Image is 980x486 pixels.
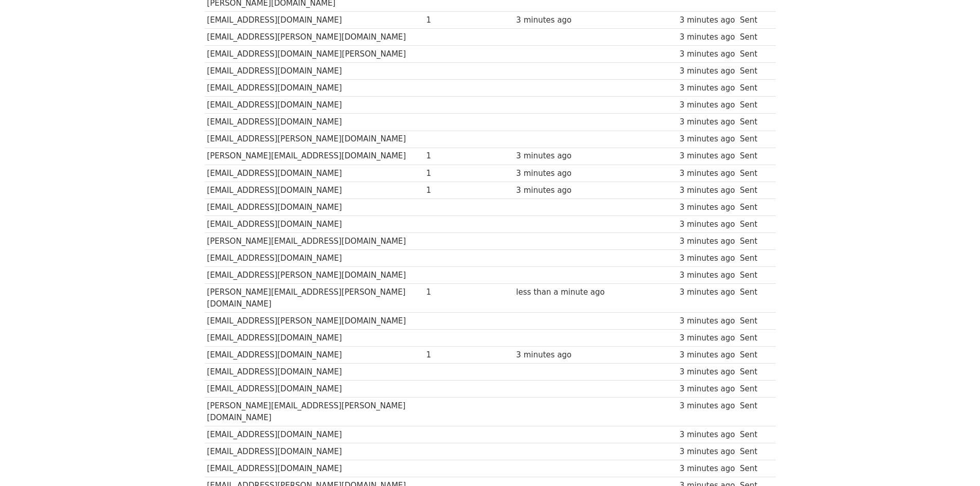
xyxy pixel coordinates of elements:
div: 3 minutes ago [680,253,735,264]
td: [PERSON_NAME][EMAIL_ADDRESS][PERSON_NAME][DOMAIN_NAME] [205,284,424,313]
div: 3 minutes ago [680,202,735,213]
td: [PERSON_NAME][EMAIL_ADDRESS][DOMAIN_NAME] [205,148,424,165]
div: 3 minutes ago [680,236,735,247]
td: Sent [737,165,770,182]
div: 3 minutes ago [516,349,604,361]
td: [EMAIL_ADDRESS][DOMAIN_NAME] [205,80,424,97]
div: 3 minutes ago [680,332,735,344]
td: Sent [737,443,770,460]
td: [PERSON_NAME][EMAIL_ADDRESS][DOMAIN_NAME] [205,233,424,250]
iframe: Chat Widget [929,437,980,486]
td: Sent [737,364,770,381]
div: less than a minute ago [516,286,604,298]
td: [EMAIL_ADDRESS][PERSON_NAME][DOMAIN_NAME] [205,28,424,45]
td: Sent [737,28,770,45]
div: 3 minutes ago [680,185,735,196]
div: 3 minutes ago [680,269,735,281]
td: Sent [737,347,770,364]
div: 3 minutes ago [680,286,735,298]
div: 3 minutes ago [680,31,735,43]
div: 1 [426,185,467,196]
td: [EMAIL_ADDRESS][DOMAIN_NAME] [205,364,424,381]
td: [EMAIL_ADDRESS][PERSON_NAME][DOMAIN_NAME] [205,131,424,148]
div: 3 minutes ago [680,463,735,475]
div: 1 [426,14,467,26]
td: [PERSON_NAME][EMAIL_ADDRESS][PERSON_NAME][DOMAIN_NAME] [205,398,424,426]
div: 3 minutes ago [516,168,604,179]
td: [EMAIL_ADDRESS][DOMAIN_NAME] [205,199,424,215]
div: 1 [426,168,467,179]
td: [EMAIL_ADDRESS][DOMAIN_NAME] [205,63,424,80]
div: 1 [426,150,467,162]
td: Sent [737,11,770,28]
div: 3 minutes ago [680,82,735,94]
div: 3 minutes ago [680,150,735,162]
div: 3 minutes ago [680,400,735,412]
td: Sent [737,114,770,131]
td: Sent [737,267,770,284]
td: Sent [737,250,770,267]
td: Sent [737,381,770,398]
div: 3 minutes ago [680,48,735,60]
td: Sent [737,426,770,443]
div: 3 minutes ago [680,446,735,458]
td: [EMAIL_ADDRESS][DOMAIN_NAME] [205,443,424,460]
td: [EMAIL_ADDRESS][DOMAIN_NAME] [205,216,424,233]
div: 3 minutes ago [680,366,735,378]
div: 3 minutes ago [516,150,604,162]
td: [EMAIL_ADDRESS][PERSON_NAME][DOMAIN_NAME] [205,267,424,284]
td: [EMAIL_ADDRESS][DOMAIN_NAME] [205,182,424,199]
td: [EMAIL_ADDRESS][DOMAIN_NAME] [205,97,424,114]
td: [EMAIL_ADDRESS][DOMAIN_NAME] [205,11,424,28]
td: Sent [737,131,770,148]
div: 3 minutes ago [680,65,735,77]
td: [EMAIL_ADDRESS][DOMAIN_NAME] [205,426,424,443]
div: 3 minutes ago [680,383,735,395]
td: Sent [737,284,770,313]
td: [EMAIL_ADDRESS][PERSON_NAME][DOMAIN_NAME] [205,312,424,329]
div: 3 minutes ago [516,14,604,26]
td: Sent [737,80,770,97]
td: Sent [737,233,770,250]
div: 1 [426,349,467,361]
td: [EMAIL_ADDRESS][DOMAIN_NAME] [205,347,424,364]
td: Sent [737,216,770,233]
td: [EMAIL_ADDRESS][DOMAIN_NAME][PERSON_NAME] [205,46,424,63]
td: [EMAIL_ADDRESS][DOMAIN_NAME] [205,330,424,347]
div: 3 minutes ago [680,99,735,111]
td: Sent [737,97,770,114]
td: Sent [737,460,770,477]
td: [EMAIL_ADDRESS][DOMAIN_NAME] [205,460,424,477]
td: Sent [737,312,770,329]
div: 3 minutes ago [680,219,735,230]
div: 1 [426,286,467,298]
td: Sent [737,330,770,347]
div: 3 minutes ago [680,315,735,327]
td: Sent [737,199,770,215]
div: 3 minutes ago [516,185,604,196]
td: Sent [737,63,770,80]
div: 3 minutes ago [680,349,735,361]
td: [EMAIL_ADDRESS][DOMAIN_NAME] [205,165,424,182]
td: Sent [737,46,770,63]
div: 3 minutes ago [680,116,735,128]
td: Sent [737,182,770,199]
div: 3 minutes ago [680,429,735,441]
td: [EMAIL_ADDRESS][DOMAIN_NAME] [205,381,424,398]
div: 3 minutes ago [680,14,735,26]
td: Sent [737,398,770,426]
div: 3 minutes ago [680,133,735,145]
td: Sent [737,148,770,165]
div: 3 minutes ago [680,168,735,179]
td: [EMAIL_ADDRESS][DOMAIN_NAME] [205,114,424,131]
td: [EMAIL_ADDRESS][DOMAIN_NAME] [205,250,424,267]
